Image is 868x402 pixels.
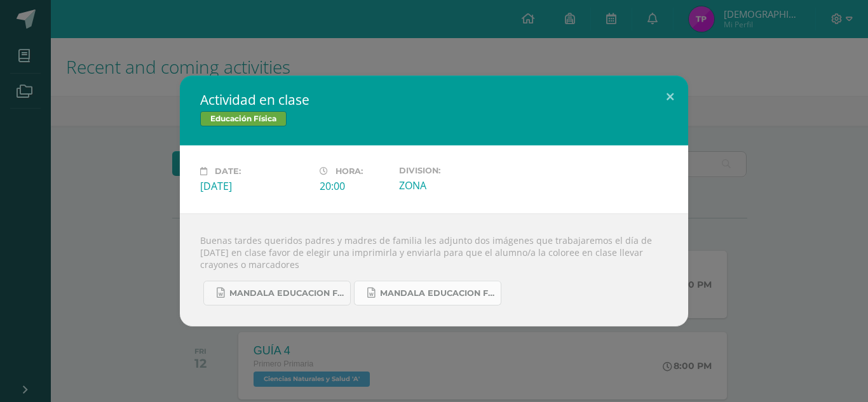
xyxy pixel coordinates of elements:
span: Mandala educacion fisica 1.docx [380,288,494,298]
div: [DATE] [200,179,309,193]
span: Date: [215,166,241,176]
label: Division: [399,166,508,175]
div: Buenas tardes queridos padres y madres de familia les adjunto dos imágenes que trabajaremos el dí... [180,213,688,326]
div: ZONA [399,178,508,192]
span: Hora: [336,166,363,176]
button: Close (Esc) [652,76,688,119]
span: Mandala educacion fisica 2.docx [229,288,344,298]
a: Mandala educacion fisica 2.docx [203,281,351,305]
div: 20:00 [320,179,389,193]
a: Mandala educacion fisica 1.docx [354,281,501,305]
span: Educación Física [200,111,287,126]
h2: Actividad en clase [200,91,668,109]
